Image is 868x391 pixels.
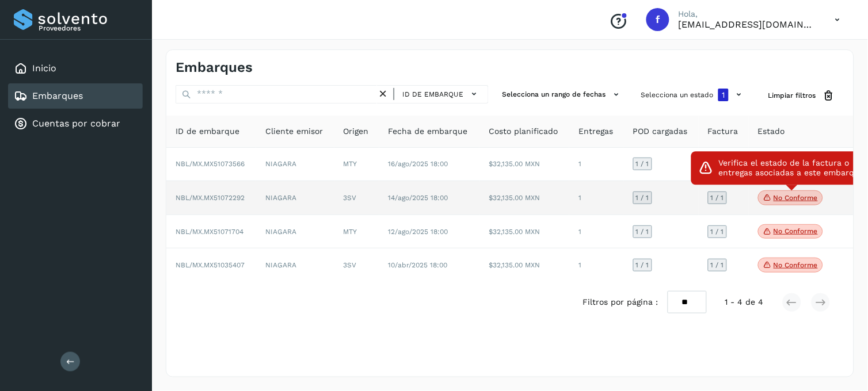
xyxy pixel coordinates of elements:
p: Hola, [679,9,817,19]
span: 1 / 1 [636,194,649,201]
span: Costo planificado [489,125,558,137]
span: 10/abr/2025 18:00 [389,261,448,269]
div: Cuentas por cobrar [8,111,143,136]
div: Inicio [8,56,143,81]
p: No conforme [774,227,818,235]
td: $32,135.00 MXN [479,248,569,282]
td: NIAGARA [256,248,334,282]
td: 1 [569,181,623,215]
td: MTY [334,215,379,249]
span: 1 / 1 [711,262,724,269]
p: No conforme [774,261,818,269]
span: ID de embarque [176,125,239,137]
span: 1 / 1 [636,160,649,167]
td: MTY [334,148,379,182]
td: 1 [569,248,623,282]
a: Cuentas por cobrar [32,118,120,129]
h4: Embarques [176,59,253,76]
span: Limpiar filtros [768,90,816,101]
span: POD cargadas [633,125,688,137]
p: No conforme [774,194,818,202]
button: Selecciona un estado1 [637,85,750,105]
span: 1 / 1 [636,262,649,269]
span: Cliente emisor [265,125,323,137]
span: 1 / 1 [711,194,724,201]
div: Embarques [8,83,143,109]
button: Selecciona un rango de fechas [498,85,627,104]
button: Limpiar filtros [759,85,844,106]
td: 1 [569,215,623,249]
span: Estado [758,125,785,137]
td: NIAGARA [256,215,334,249]
span: 1 - 4 de 4 [725,296,764,308]
span: 14/ago/2025 18:00 [389,194,448,202]
span: Entregas [578,125,613,137]
td: NIAGARA [256,181,334,215]
span: 12/ago/2025 18:00 [389,228,448,236]
span: NBL/MX.MX51035407 [176,261,245,269]
td: 3SV [334,181,379,215]
p: facturacion@protransport.com.mx [679,19,817,30]
span: Origen [344,125,369,137]
span: Filtros por página : [583,296,658,308]
span: 1 / 1 [636,228,649,235]
td: $32,135.00 MXN [479,148,569,182]
button: ID de embarque [399,86,484,102]
a: Embarques [32,90,83,101]
span: 16/ago/2025 18:00 [389,160,448,168]
span: 1 / 1 [711,228,724,235]
td: NIAGARA [256,148,334,182]
td: 3SV [334,248,379,282]
span: NBL/MX.MX51073566 [176,160,245,168]
td: $32,135.00 MXN [479,181,569,215]
span: ID de embarque [402,89,463,99]
span: Fecha de embarque [389,125,468,137]
span: Factura [708,125,738,137]
p: Proveedores [39,24,138,32]
td: 1 [569,148,623,182]
td: $32,135.00 MXN [479,215,569,249]
span: NBL/MX.MX51071704 [176,228,243,236]
span: NBL/MX.MX51072292 [176,194,245,202]
span: 1 [722,91,725,99]
a: Inicio [32,63,56,74]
